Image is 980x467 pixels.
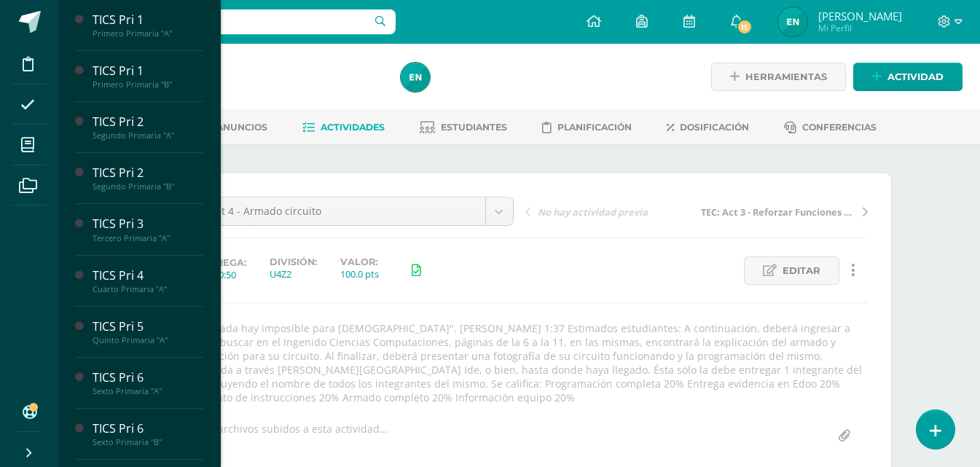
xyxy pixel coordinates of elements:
[165,321,874,404] div: "Porque nada hay imposible para [DEMOGRAPHIC_DATA]". [PERSON_NAME] 1:37 Estimados estudiantes: A ...
[783,257,820,284] span: Editar
[321,122,385,133] span: Actividades
[538,205,648,219] span: No hay actividad previa
[818,9,902,23] span: [PERSON_NAME]
[114,60,383,80] h1: TICS Bas II
[93,165,203,192] a: TICS Pri 2Segundo Primaria "B"
[68,9,396,34] input: Busca un usuario...
[114,80,383,94] div: Octavo Básicos 'A'
[172,197,513,225] a: ROB: Act 4 - Armado circuito
[93,420,203,437] div: TICS Pri 6
[93,420,203,447] a: TICS Pri 6Sexto Primaria "B"
[701,205,855,219] span: TEC: Act 3 - Reforzar Funciones Matemáticas
[270,256,317,267] label: División:
[697,204,868,219] a: TEC: Act 3 - Reforzar Funciones Matemáticas
[93,233,203,243] div: Tercero Primaria "A"
[93,318,203,345] a: TICS Pri 5Quinto Primaria "A"
[441,122,507,133] span: Estudiantes
[93,130,203,141] div: Segundo Primaria "A"
[667,116,749,139] a: Dosificación
[93,216,203,232] div: TICS Pri 3
[93,63,203,90] a: TICS Pri 1Primero Primaria "B"
[302,116,385,139] a: Actividades
[401,63,430,92] img: 00bc85849806240248e66f61f9775644.png
[93,114,203,141] a: TICS Pri 2Segundo Primaria "A"
[737,19,753,35] span: 15
[542,116,632,139] a: Planificación
[887,63,944,90] span: Actividad
[745,63,827,90] span: Herramientas
[93,369,203,396] a: TICS Pri 6Sexto Primaria "A"
[93,335,203,345] div: Quinto Primaria "A"
[93,267,203,284] div: TICS Pri 4
[93,437,203,447] div: Sexto Primaria "B"
[93,267,203,294] a: TICS Pri 4Cuarto Primaria "A"
[93,216,203,243] a: TICS Pri 3Tercero Primaria "A"
[216,122,267,133] span: Anuncios
[93,318,203,335] div: TICS Pri 5
[818,22,902,34] span: Mi Perfil
[197,116,267,139] a: Anuncios
[778,7,807,36] img: 00bc85849806240248e66f61f9775644.png
[557,122,632,133] span: Planificación
[340,256,379,267] label: Valor:
[93,79,203,90] div: Primero Primaria "B"
[93,12,203,28] div: TICS Pri 1
[93,284,203,294] div: Cuarto Primaria "A"
[93,12,203,39] a: TICS Pri 1Primero Primaria "A"
[93,165,203,181] div: TICS Pri 2
[181,422,388,450] div: No hay archivos subidos a esta actividad...
[93,63,203,79] div: TICS Pri 1
[680,122,749,133] span: Dosificación
[93,369,203,386] div: TICS Pri 6
[93,181,203,192] div: Segundo Primaria "B"
[853,63,963,91] a: Actividad
[784,116,877,139] a: Conferencias
[93,386,203,396] div: Sexto Primaria "A"
[420,116,507,139] a: Estudiantes
[93,114,203,130] div: TICS Pri 2
[340,267,379,280] div: 100.0 pts
[802,122,877,133] span: Conferencias
[711,63,846,91] a: Herramientas
[93,28,203,39] div: Primero Primaria "A"
[183,197,474,225] span: ROB: Act 4 - Armado circuito
[270,267,317,280] div: U4Z2
[197,257,246,268] span: Entrega:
